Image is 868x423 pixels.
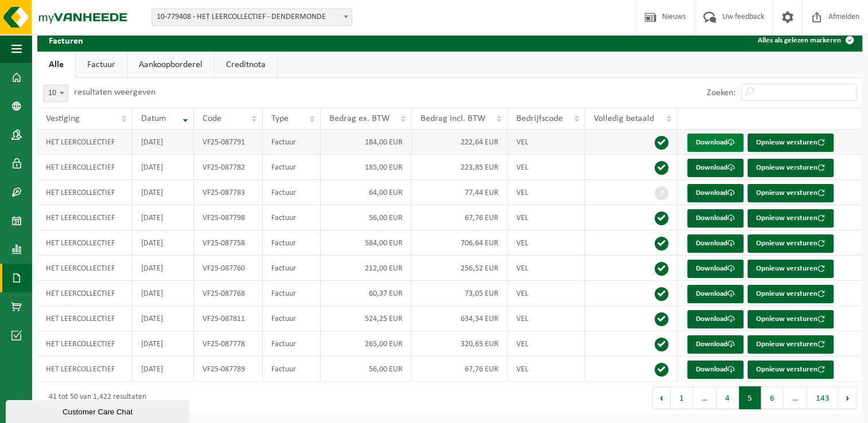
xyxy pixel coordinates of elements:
[508,230,585,256] td: VEL
[807,386,839,409] button: 143
[671,386,693,409] button: 1
[748,134,834,152] button: Opnieuw versturen
[194,331,262,357] td: VF25-087778
[203,114,221,123] span: Code
[687,361,744,379] a: Download
[412,306,508,331] td: 634,34 EUR
[37,130,133,155] td: HET LEERCOLLECTIEF
[133,130,194,155] td: [DATE]
[43,85,68,102] span: 10
[329,114,390,123] span: Bedrag ex. BTW
[687,310,744,328] a: Download
[321,357,412,382] td: 56,00 EUR
[37,205,133,230] td: HET LEERCOLLECTIEF
[127,52,214,78] a: Aankoopborderel
[412,256,508,281] td: 256,52 EUR
[707,88,735,97] label: Zoeken:
[194,306,262,331] td: VF25-087811
[839,386,857,409] button: Next
[321,281,412,306] td: 60,37 EUR
[263,256,321,281] td: Factuur
[141,114,166,123] span: Datum
[133,331,194,357] td: [DATE]
[263,306,321,331] td: Factuur
[37,180,133,205] td: HET LEERCOLLECTIEF
[194,256,262,281] td: VF25-087760
[687,134,744,152] a: Download
[412,357,508,382] td: 67,76 EUR
[321,155,412,180] td: 185,00 EUR
[508,281,585,306] td: VEL
[37,331,133,357] td: HET LEERCOLLECTIEF
[412,205,508,230] td: 67,76 EUR
[739,386,761,409] button: 5
[194,130,262,155] td: VF25-087791
[761,386,784,409] button: 6
[133,230,194,256] td: [DATE]
[687,285,744,303] a: Download
[263,357,321,382] td: Factuur
[44,85,68,101] span: 10
[263,281,321,306] td: Factuur
[508,256,585,281] td: VEL
[412,180,508,205] td: 77,44 EUR
[748,260,834,278] button: Opnieuw versturen
[37,281,133,306] td: HET LEERCOLLECTIEF
[37,306,133,331] td: HET LEERCOLLECTIEF
[748,361,834,379] button: Opnieuw versturen
[6,398,192,423] iframe: chat widget
[194,357,262,382] td: VF25-087789
[748,335,834,354] button: Opnieuw versturen
[37,230,133,256] td: HET LEERCOLLECTIEF
[321,306,412,331] td: 524,25 EUR
[151,9,352,26] span: 10-779408 - HET LEERCOLLECTIEF - DENDERMONDE
[321,256,412,281] td: 212,00 EUR
[717,386,739,409] button: 4
[133,205,194,230] td: [DATE]
[263,155,321,180] td: Factuur
[133,256,194,281] td: [DATE]
[74,88,155,97] label: resultaten weergeven
[687,335,744,354] a: Download
[194,180,262,205] td: VF25-087783
[687,209,744,228] a: Download
[46,114,80,123] span: Vestiging
[37,357,133,382] td: HET LEERCOLLECTIEF
[652,386,671,409] button: Previous
[271,114,289,123] span: Type
[421,114,485,123] span: Bedrag incl. BTW
[321,130,412,155] td: 184,00 EUR
[321,205,412,230] td: 56,00 EUR
[412,331,508,357] td: 320,65 EUR
[37,29,95,51] h2: Facturen
[194,205,262,230] td: VF25-087798
[133,180,194,205] td: [DATE]
[412,281,508,306] td: 73,05 EUR
[133,281,194,306] td: [DATE]
[194,230,262,256] td: VF25-087758
[194,155,262,180] td: VF25-087782
[152,9,352,25] span: 10-779408 - HET LEERCOLLECTIEF - DENDERMONDE
[508,130,585,155] td: VEL
[749,29,861,52] button: Alles als gelezen markeren
[508,205,585,230] td: VEL
[263,230,321,256] td: Factuur
[321,230,412,256] td: 584,00 EUR
[508,331,585,357] td: VEL
[37,256,133,281] td: HET LEERCOLLECTIEF
[133,306,194,331] td: [DATE]
[76,52,127,78] a: Factuur
[412,130,508,155] td: 222,64 EUR
[263,180,321,205] td: Factuur
[508,180,585,205] td: VEL
[215,52,277,78] a: Creditnota
[43,387,146,408] div: 41 tot 50 van 1,422 resultaten
[321,180,412,205] td: 64,00 EUR
[748,209,834,228] button: Opnieuw versturen
[748,234,834,253] button: Opnieuw versturen
[693,386,717,409] span: …
[784,386,807,409] span: …
[133,155,194,180] td: [DATE]
[687,260,744,278] a: Download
